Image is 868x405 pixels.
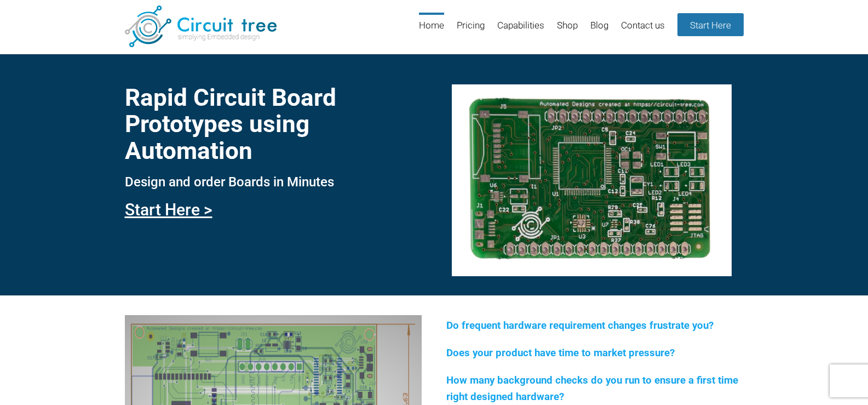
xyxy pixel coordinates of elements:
[125,84,422,164] h1: Rapid Circuit Board Prototypes using Automation
[446,374,738,403] span: How many background checks do you run to ensure a first time right designed hardware?
[457,13,485,48] a: Pricing
[590,13,608,48] a: Blog
[125,175,422,189] h3: Design and order Boards in Minutes
[677,13,744,36] a: Start Here
[446,320,714,332] span: Do frequent hardware requirement changes frustrate you?
[497,13,544,48] a: Capabilities
[125,5,277,47] img: Circuit Tree
[125,200,212,219] a: Start Here >
[557,13,578,48] a: Shop
[446,347,675,359] span: Does your product have time to market pressure?
[621,13,665,48] a: Contact us
[419,13,444,48] a: Home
